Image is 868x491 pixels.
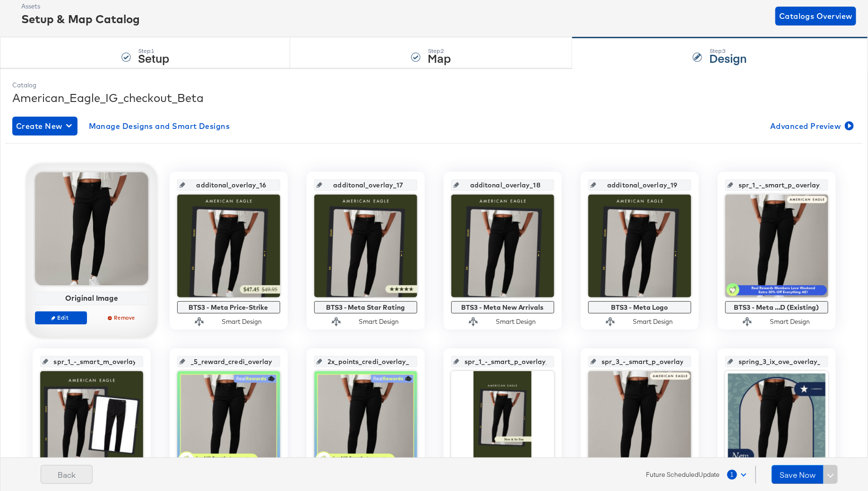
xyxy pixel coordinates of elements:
div: Step: 3 [709,48,747,54]
span: 1 [727,470,737,480]
div: Catalog [12,81,856,90]
div: American_Eagle_IG_checkout_Beta [12,90,856,106]
div: BTS3 - Meta Price-Strike [180,304,278,311]
button: Remove [96,311,148,324]
span: Edit [39,314,82,321]
button: 1 [727,466,751,483]
button: Save Now [772,465,824,484]
div: Smart Design [633,317,673,326]
span: Catalogs Overview [779,9,852,23]
span: Manage Designs and Smart Designs [89,119,230,133]
button: Edit [35,311,87,324]
div: BTS3 - Meta New Arrivals [454,304,552,311]
div: Smart Design [496,317,536,326]
span: Remove [100,314,144,321]
div: Step: 1 [138,48,169,54]
span: Create New [16,119,74,133]
div: Setup & Map Catalog [21,11,140,27]
div: Smart Design [359,317,399,326]
strong: Setup [138,50,169,66]
button: Catalogs Overview [775,7,856,25]
strong: Design [709,50,747,66]
div: Assets [21,2,140,11]
div: BTS3 - Meta Star Rating [317,304,415,311]
div: BTS3 - Meta ...D (Existing) [728,304,826,311]
button: Advanced Preview [766,117,856,135]
div: BTS3 - Meta Logo [591,304,689,311]
div: Step: 2 [428,48,451,54]
strong: Map [428,50,451,66]
button: Create New [12,117,77,135]
div: Smart Design [222,317,262,326]
div: Original Image [37,294,146,303]
div: Smart Design [770,317,810,326]
span: Future Scheduled Update [646,470,720,479]
button: Back [41,465,93,484]
button: Manage Designs and Smart Designs [85,117,234,135]
span: Advanced Preview [770,119,852,133]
